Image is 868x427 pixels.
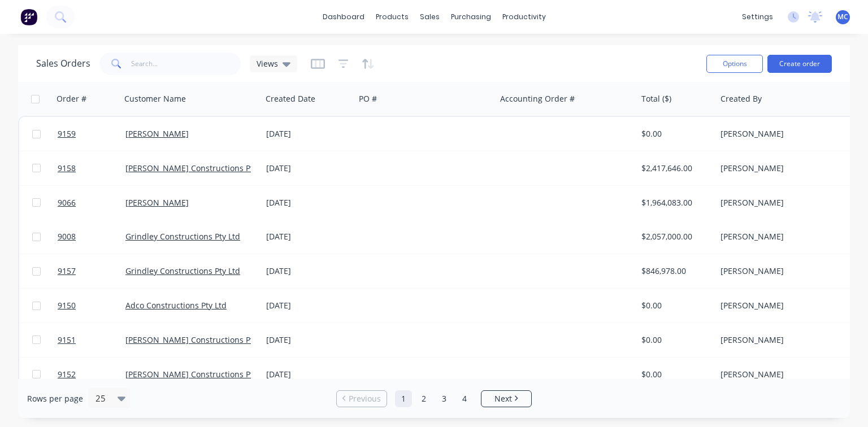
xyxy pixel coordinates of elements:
[125,128,189,139] a: [PERSON_NAME]
[317,8,370,25] a: dashboard
[58,117,125,151] a: 9159
[721,197,846,208] div: [PERSON_NAME]
[125,265,240,276] a: Grindley Constructions Pty Ltd
[456,390,473,407] a: Page 4
[414,8,445,25] div: sales
[641,163,708,174] div: $2,417,646.00
[58,265,76,277] span: 9157
[58,128,76,140] span: 9159
[266,163,350,174] div: [DATE]
[641,93,671,104] div: Total ($)
[266,128,350,140] div: [DATE]
[349,393,381,404] span: Previous
[721,300,846,311] div: [PERSON_NAME]
[58,358,125,391] a: 9152
[721,93,762,104] div: Created By
[58,334,76,346] span: 9151
[721,265,846,277] div: [PERSON_NAME]
[58,151,125,185] a: 9158
[58,163,76,174] span: 9158
[721,369,846,380] div: [PERSON_NAME]
[266,197,350,208] div: [DATE]
[641,265,708,277] div: $846,978.00
[736,8,779,25] div: settings
[58,300,76,311] span: 9150
[266,265,350,277] div: [DATE]
[641,128,708,140] div: $0.00
[395,390,412,407] a: Page 1 is your current page
[641,369,708,380] div: $0.00
[125,334,271,345] a: [PERSON_NAME] Constructions Pty Ltd
[767,55,832,73] button: Create order
[641,300,708,311] div: $0.00
[58,186,125,220] a: 9066
[641,231,708,242] div: $2,057,000.00
[20,8,37,25] img: Factory
[332,390,536,407] ul: Pagination
[494,393,512,404] span: Next
[641,334,708,346] div: $0.00
[266,231,350,242] div: [DATE]
[125,197,189,208] a: [PERSON_NAME]
[124,93,186,104] div: Customer Name
[125,300,227,311] a: Adco Constructions Pty Ltd
[266,300,350,311] div: [DATE]
[58,323,125,357] a: 9151
[721,128,846,140] div: [PERSON_NAME]
[57,93,86,104] div: Order #
[837,12,848,22] span: MC
[706,55,763,73] button: Options
[721,334,846,346] div: [PERSON_NAME]
[131,53,241,75] input: Search...
[58,254,125,288] a: 9157
[370,8,414,25] div: products
[721,231,846,242] div: [PERSON_NAME]
[125,369,271,380] a: [PERSON_NAME] Constructions Pty Ltd
[266,369,350,380] div: [DATE]
[445,8,497,25] div: purchasing
[36,58,90,69] h1: Sales Orders
[721,163,846,174] div: [PERSON_NAME]
[58,220,125,254] a: 9008
[266,334,350,346] div: [DATE]
[58,289,125,323] a: 9150
[58,197,76,208] span: 9066
[359,93,377,104] div: PO #
[266,93,315,104] div: Created Date
[415,390,432,407] a: Page 2
[481,393,531,404] a: Next page
[58,369,76,380] span: 9152
[257,58,278,69] span: Views
[436,390,453,407] a: Page 3
[125,163,271,173] a: [PERSON_NAME] Constructions Pty Ltd
[500,93,575,104] div: Accounting Order #
[641,197,708,208] div: $1,964,083.00
[58,231,76,242] span: 9008
[497,8,552,25] div: productivity
[125,231,240,242] a: Grindley Constructions Pty Ltd
[337,393,387,404] a: Previous page
[27,393,83,404] span: Rows per page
